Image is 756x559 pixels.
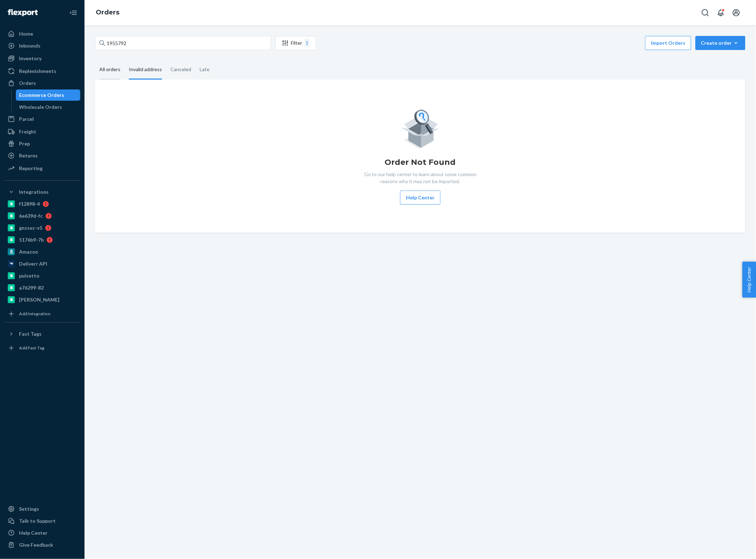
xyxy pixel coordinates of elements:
[19,55,42,62] div: Inventory
[701,39,740,46] div: Create order
[170,60,191,79] div: Canceled
[19,529,48,536] div: Help Center
[19,272,39,279] div: pulsetto
[4,198,80,210] a: f12898-4
[8,9,38,16] img: Flexport logo
[4,40,80,51] a: Inbounds
[4,527,80,539] a: Help Center
[19,30,33,37] div: Home
[276,39,316,47] div: Filter
[4,66,80,77] a: Replenishments
[19,152,38,159] div: Returns
[19,80,36,87] div: Orders
[645,36,691,50] button: Import Orders
[4,342,80,354] a: Add Fast Tag
[742,262,756,298] button: Help Center
[19,248,38,255] div: Amazon
[4,53,80,64] a: Inventory
[4,126,80,137] a: Freight
[19,260,47,267] div: Deliverr API
[4,503,80,515] a: Settings
[19,68,56,75] div: Replenishments
[19,212,43,219] div: 6e639d-fc
[129,60,162,80] div: Invalid address
[95,36,271,50] input: Search orders
[4,282,80,293] a: a76299-82
[4,210,80,222] a: 6e639d-fc
[16,89,81,101] a: Ecommerce Orders
[19,517,56,524] div: Talk to Support
[19,311,50,317] div: Add Integration
[4,28,80,39] a: Home
[4,258,80,269] a: Deliverr API
[19,296,60,303] div: [PERSON_NAME]
[4,163,80,174] a: Reporting
[4,246,80,257] a: Amazon
[4,113,80,125] a: Parcel
[99,60,120,80] div: All orders
[4,138,80,149] a: Prep
[4,308,80,319] a: Add Integration
[19,92,64,99] div: Ecommerce Orders
[16,101,81,113] a: Wholesale Orders
[19,284,44,291] div: a76299-82
[4,222,80,234] a: gnzsuz-v5
[19,104,62,111] div: Wholesale Orders
[698,6,712,20] button: Open Search Box
[96,8,119,16] a: Orders
[19,541,53,548] div: Give Feedback
[304,39,310,47] div: 1
[19,236,44,243] div: 5176b9-7b
[695,36,745,50] button: Create order
[4,294,80,305] a: [PERSON_NAME]
[4,328,80,340] button: Fast Tags
[4,539,80,551] button: Give Feedback
[385,157,456,168] h1: Order Not Found
[4,515,80,527] a: Talk to Support
[19,128,36,135] div: Freight
[4,234,80,246] a: 5176b9-7b
[200,60,210,79] div: Late
[729,6,743,20] button: Open account menu
[4,270,80,281] a: pulsetto
[19,505,39,513] div: Settings
[19,140,30,147] div: Prep
[275,36,316,50] button: Filter
[359,171,482,185] p: Go to our help center to learn about some common reasons why it may not be imported.
[19,165,43,172] div: Reporting
[19,200,40,207] div: f12898-4
[19,42,40,49] div: Inbounds
[90,2,125,23] ol: breadcrumbs
[4,186,80,198] button: Integrations
[19,330,42,337] div: Fast Tags
[401,108,439,148] img: Empty list
[4,77,80,89] a: Orders
[400,191,441,205] button: Help Center
[19,345,44,351] div: Add Fast Tag
[19,224,42,231] div: gnzsuz-v5
[714,6,728,20] button: Open notifications
[19,116,34,123] div: Parcel
[4,150,80,161] a: Returns
[19,188,49,195] div: Integrations
[66,6,80,20] button: Close Navigation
